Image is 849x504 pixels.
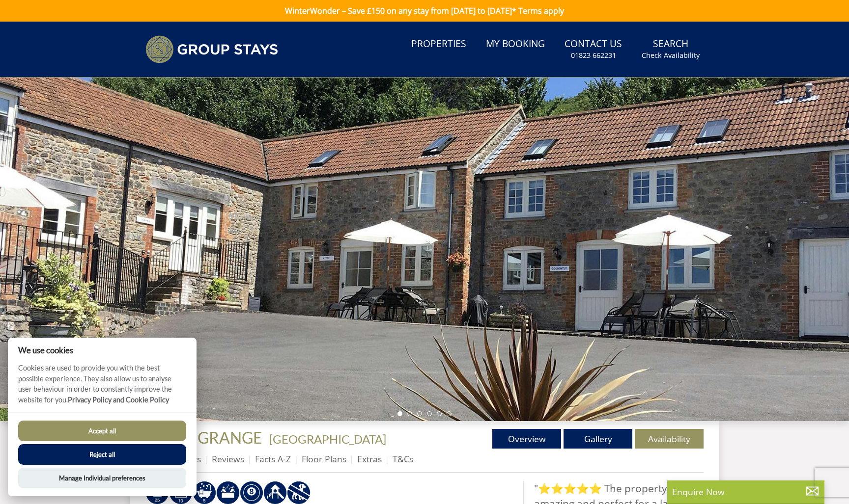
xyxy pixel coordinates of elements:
[561,33,626,65] a: Contact Us01823 662231
[265,432,386,446] span: -
[8,345,197,355] h2: We use cookies
[18,468,186,488] button: Manage Individual preferences
[635,429,704,449] a: Availability
[492,429,561,449] a: Overview
[642,51,700,60] small: Check Availability
[302,453,346,465] a: Floor Plans
[255,453,291,465] a: Facts A-Z
[145,428,265,447] a: PEAKS GRANGE
[482,33,549,55] a: My Booking
[357,453,382,465] a: Extras
[672,485,820,498] p: Enquire Now
[145,35,278,63] img: Group Stays
[407,33,470,55] a: Properties
[18,444,186,465] button: Reject all
[145,428,262,447] span: PEAKS GRANGE
[68,396,169,404] a: Privacy Policy and Cookie Policy
[564,429,632,449] a: Gallery
[269,432,386,446] a: [GEOGRAPHIC_DATA]
[393,453,413,465] a: T&Cs
[212,453,244,465] a: Reviews
[18,421,186,441] button: Accept all
[638,33,704,65] a: SearchCheck Availability
[571,51,616,60] small: 01823 662231
[8,363,197,412] p: Cookies are used to provide you with the best possible experience. They also allow us to analyse ...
